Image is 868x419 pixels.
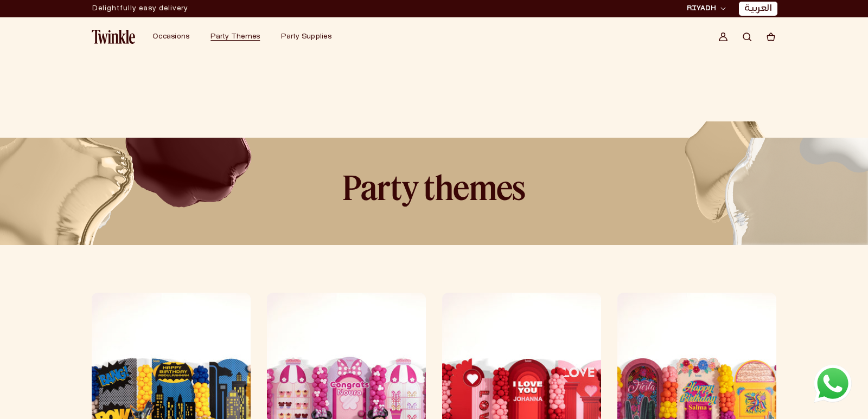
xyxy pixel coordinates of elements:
div: Announcement [92,1,188,17]
a: Party Themes [210,33,260,41]
span: RIYADH [687,4,716,14]
span: Occasions [152,34,189,40]
img: Collection 3D Balloon 1 [770,55,868,191]
a: Party Supplies [281,33,331,41]
summary: Party Supplies [275,26,346,48]
summary: Party Themes [204,26,275,48]
img: Twinkle [92,30,135,44]
span: Party Themes [210,34,260,40]
summary: Search [735,25,759,49]
span: Party Supplies [281,34,331,40]
img: Collection 3D Balloon 2 [642,121,816,241]
summary: Occasions [146,26,204,48]
a: Occasions [152,33,189,41]
a: العربية [744,3,772,15]
button: RIYADH [684,3,729,14]
p: Delightfully easy delivery [92,1,188,17]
